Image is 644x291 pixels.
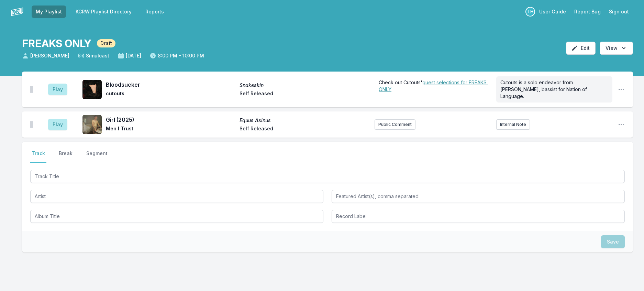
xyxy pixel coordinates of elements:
[141,6,168,18] a: Reports
[618,86,625,93] button: Open playlist item options
[48,119,67,130] button: Play
[605,6,633,18] button: Sign out
[30,86,33,93] img: Drag Handle
[97,39,115,47] span: Draft
[71,6,136,18] a: KCRW Playlist Directory
[22,37,91,50] h1: FREAKS ONLY
[11,6,23,18] img: logo-white-87cec1fa9cbef997252546196dc51331.png
[618,121,625,128] button: Open playlist item options
[535,6,570,18] a: User Guide
[600,42,633,55] button: Open options
[106,90,235,98] span: cutouts
[240,90,369,98] span: Self Released
[496,119,530,130] button: Internal Note
[82,115,102,134] img: Equus Asinus
[30,170,625,183] input: Track Title
[240,117,369,124] span: Equus Asinus
[106,116,235,124] span: Girl (2025)
[332,210,625,223] input: Record Label
[82,80,102,99] img: Snakeskin
[32,6,66,18] a: My Playlist
[118,52,141,59] span: [DATE]
[240,82,369,89] span: Snakeskin
[48,84,67,95] button: Play
[500,79,588,99] span: Cutouts is a solo endeavor from [PERSON_NAME], bassist for Nation of Language.
[332,190,625,203] input: Featured Artist(s), comma separated
[149,52,204,59] span: 8:00 PM - 10:00 PM
[30,150,46,163] button: Track
[375,119,415,130] button: Public Comment
[106,80,235,89] span: Bloodsucker
[30,190,323,203] input: Artist
[78,52,109,59] span: Simulcast
[566,42,596,55] button: Edit
[379,79,422,85] span: Check out Cutouts'
[106,125,235,133] span: Men I Trust
[57,150,74,163] button: Break
[379,79,488,92] a: guest selections for FREAKS ONLY
[22,52,69,59] span: [PERSON_NAME]
[240,125,369,133] span: Self Released
[85,150,109,163] button: Segment
[30,121,33,128] img: Drag Handle
[601,235,625,248] button: Save
[525,7,535,17] p: Travis Holcombe
[570,6,605,18] a: Report Bug
[30,210,323,223] input: Album Title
